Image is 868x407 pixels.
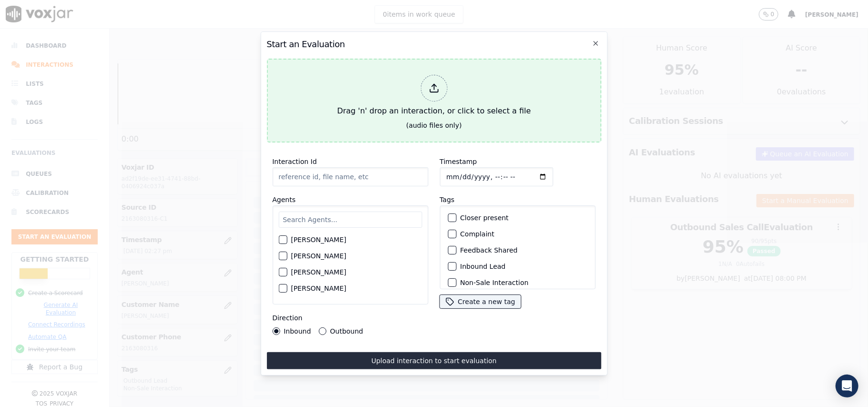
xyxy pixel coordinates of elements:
label: Inbound Lead [460,263,505,270]
label: Outbound [330,328,363,335]
button: Drag 'n' drop an interaction, or click to select a file (audio files only) [266,59,601,142]
input: reference id, file name, etc [272,167,428,186]
input: Search Agents... [278,212,422,228]
label: [PERSON_NAME] [291,253,346,259]
label: Non-Sale Interaction [460,279,528,286]
label: [PERSON_NAME] [291,269,346,275]
label: Feedback Shared [460,247,517,254]
div: Open Intercom Messenger [836,375,858,397]
label: [PERSON_NAME] [291,236,346,243]
label: Timestamp [439,158,477,165]
h2: Start an Evaluation [266,38,601,51]
label: Closer present [460,214,509,221]
label: [PERSON_NAME] [291,285,346,292]
label: Agents [272,196,296,203]
label: Direction [272,314,302,322]
label: Interaction Id [272,158,317,165]
button: Upload interaction to start evaluation [266,352,601,369]
button: Create a new tag [439,295,521,308]
label: Tags [439,196,454,203]
div: (audio files only) [406,121,462,130]
div: Drag 'n' drop an interaction, or click to select a file [333,71,534,121]
label: Inbound [284,328,311,335]
label: Complaint [460,231,494,237]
